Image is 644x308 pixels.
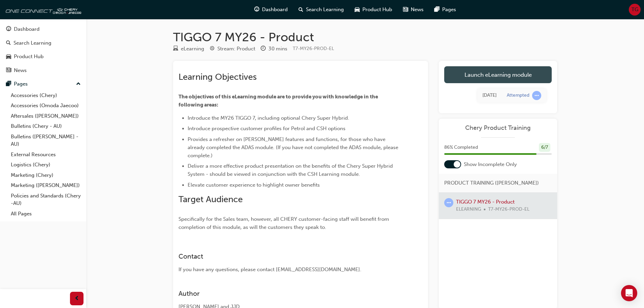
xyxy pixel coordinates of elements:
[539,143,550,152] div: 6 / 7
[217,45,255,53] div: Stream: Product
[14,25,40,33] div: Dashboard
[8,121,84,132] a: Bulletins (Chery - AU)
[306,6,344,14] span: Search Learning
[8,191,84,209] a: Policies and Standards (Chery -AU)
[349,3,398,17] a: car-iconProduct Hub
[482,92,497,99] div: Tue Sep 30 2025 12:15:19 GMT+0800 (Australian Western Standard Time)
[8,180,84,191] a: Marketing ([PERSON_NAME])
[178,194,243,205] span: Target Audience
[8,90,84,101] a: Accessories (Chery)
[411,6,424,14] span: News
[178,266,398,274] div: If you have any questions, please contact [EMAIL_ADDRESS][DOMAIN_NAME].
[181,45,204,53] div: eLearning
[6,81,11,87] span: pages-icon
[14,39,51,47] div: Search Learning
[444,198,453,207] span: learningRecordVerb_ATTEMPT-icon
[403,5,408,14] span: news-icon
[3,64,84,77] a: News
[6,54,11,60] span: car-icon
[188,115,349,121] span: Introduce the MY26 TIGGO 7, including optional Chery Super Hybrid.
[8,111,84,121] a: Aftersales ([PERSON_NAME])
[3,78,84,90] button: Pages
[444,179,539,187] span: PRODUCT TRAINING ([PERSON_NAME])
[249,3,293,17] a: guage-iconDashboard
[188,163,394,177] span: Deliver a more effective product presentation on the benefits of the Chery Super Hybrid System - ...
[178,94,379,108] span: The objectives of this eLearning module are to provide you with knowledge in the following areas:
[210,45,255,53] div: Stream
[8,160,84,170] a: Logistics (Chery)
[3,50,84,63] a: Product Hub
[261,45,287,53] div: Duration
[6,68,11,74] span: news-icon
[8,132,84,149] a: Bulletins ([PERSON_NAME] - AU)
[188,136,400,159] span: Provides a refresher on [PERSON_NAME] features and functions, for those who have already complete...
[532,91,541,100] span: learningRecordVerb_ATTEMPT-icon
[429,3,461,17] a: pages-iconPages
[293,3,349,17] a: search-iconSearch Learning
[631,6,638,14] span: TG
[173,45,204,53] div: Type
[178,72,257,82] span: Learning Objectives
[178,253,398,260] h3: Contact
[8,209,84,219] a: All Pages
[210,46,215,52] span: target-icon
[14,53,44,61] div: Product Hub
[444,144,478,151] span: 86 % Completed
[188,182,320,188] span: Elevate customer experience to highlight owner benefits
[444,66,552,83] a: Launch eLearning module
[362,6,392,14] span: Product Hub
[3,3,81,16] img: oneconnect
[6,26,11,32] span: guage-icon
[262,6,288,14] span: Dashboard
[178,290,398,298] h3: Author
[14,80,28,88] div: Pages
[8,170,84,181] a: Marketing (Chery)
[434,5,439,14] span: pages-icon
[299,5,303,14] span: search-icon
[173,30,557,45] h1: TIGGO 7 MY26 - Product
[3,23,84,35] a: Dashboard
[268,45,287,53] div: 30 mins
[3,37,84,49] a: Search Learning
[254,5,259,14] span: guage-icon
[355,5,360,14] span: car-icon
[14,67,27,74] div: News
[173,46,178,52] span: learningResourceType_ELEARNING-icon
[3,22,84,78] button: DashboardSearch LearningProduct HubNews
[293,46,334,51] span: Learning resource code
[76,80,81,89] span: up-icon
[464,161,517,168] span: Show Incomplete Only
[74,294,79,303] span: prev-icon
[188,125,345,132] span: Introduce prospective customer profiles for Petrol and CSH options
[629,4,641,16] button: TG
[444,124,552,132] a: Chery Product Training
[261,46,266,52] span: clock-icon
[442,6,456,14] span: Pages
[8,149,84,160] a: External Resources
[178,216,390,230] span: Specifically for the Sales team, however, all CHERY customer-facing staff will benefit from compl...
[8,100,84,111] a: Accessories (Omoda Jaecoo)
[398,3,429,17] a: news-iconNews
[621,285,637,301] div: Open Intercom Messenger
[6,40,11,46] span: search-icon
[507,92,529,99] div: Attempted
